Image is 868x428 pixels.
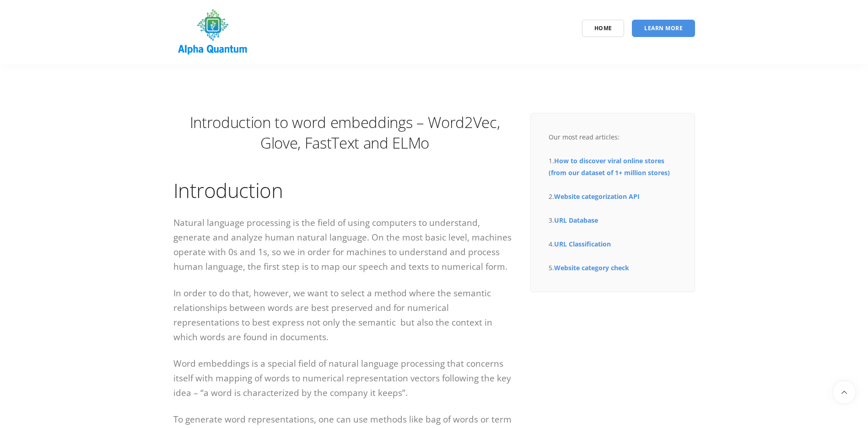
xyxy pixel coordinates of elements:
[173,177,517,203] h1: Introduction
[173,215,517,274] p: Natural language processing is the field of using computers to understand, generate and analyze h...
[554,240,611,248] a: URL Classification
[554,192,640,201] a: Website categorization API
[554,216,598,225] a: URL Database
[582,20,625,37] a: Home
[632,20,695,37] a: Learn More
[173,356,517,400] p: Word embeddings is a special field of natural language processing that concerns itself with mappi...
[173,112,517,153] h1: Introduction to word embeddings – Word2Vec, Glove, FastText and ELMo
[549,156,670,177] a: How to discover viral online stores (from our dataset of 1+ million stores)
[549,131,677,274] div: Our most read articles: 1. 2. 3. 4. 5.
[173,286,517,344] p: In order to do that, however, we want to select a method where the semantic relationships between...
[173,6,253,59] img: logo
[594,24,612,32] span: Home
[644,24,683,32] span: Learn More
[554,263,629,272] a: Website category check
